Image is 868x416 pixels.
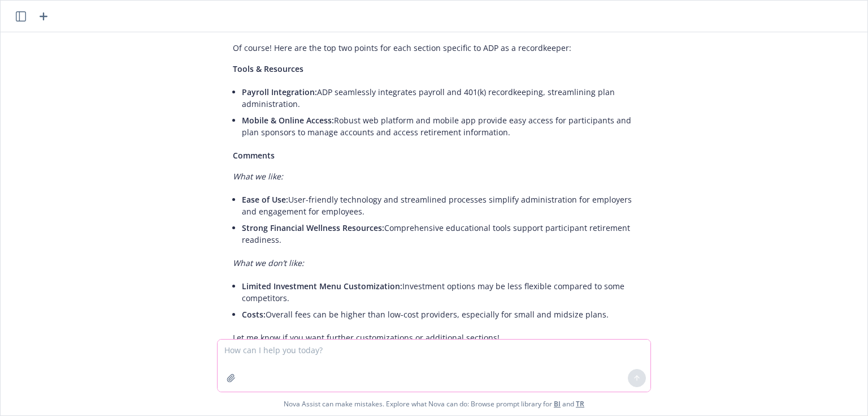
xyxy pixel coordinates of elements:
[554,399,561,409] a: BI
[242,194,288,205] span: Ease of Use:
[576,399,584,409] a: TR
[242,309,266,320] span: Costs:
[242,306,644,323] li: Overall fees can be higher than low-cost providers, especially for small and midsize plans.
[233,63,303,74] span: Tools & Resources
[233,150,275,161] span: Comments
[242,191,644,220] li: User-friendly technology and streamlined processes simplify administration for employers and enga...
[233,171,283,182] em: What we like:
[242,87,317,97] span: Payroll Integration:
[242,278,644,306] li: Investment options may be less flexible compared to some competitors.
[242,220,644,248] li: Comprehensive educational tools support participant retirement readiness.
[233,332,644,344] p: Let me know if you want further customizations or additional sections!
[233,258,304,268] em: What we don’t like:
[284,392,584,415] span: Nova Assist can make mistakes. Explore what Nova can do: Browse prompt library for and
[242,281,402,291] span: Limited Investment Menu Customization:
[242,84,644,112] li: ADP seamlessly integrates payroll and 401(k) recordkeeping, streamlining plan administration.
[233,42,644,54] p: Of course! Here are the top two points for each section specific to ADP as a recordkeeper:
[242,222,384,233] span: Strong Financial Wellness Resources:
[242,115,334,126] span: Mobile & Online Access:
[242,112,644,140] li: Robust web platform and mobile app provide easy access for participants and plan sponsors to mana...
